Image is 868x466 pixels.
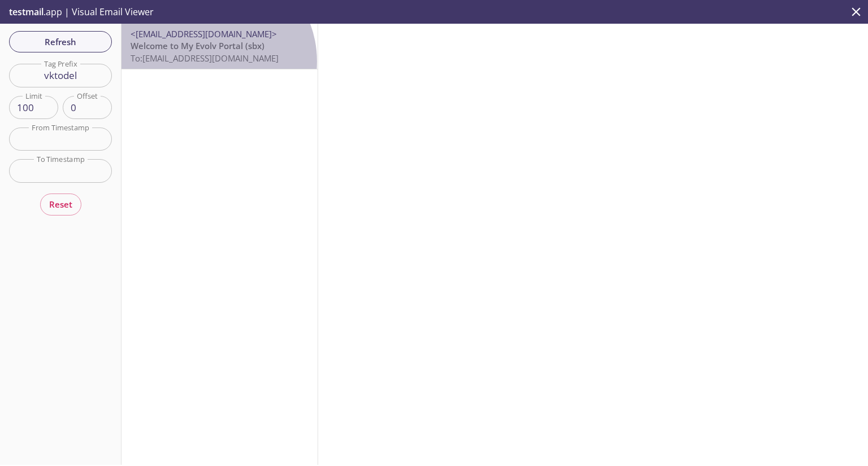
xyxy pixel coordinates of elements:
[131,52,279,64] span: To: [EMAIL_ADDRESS][DOMAIN_NAME]
[121,24,318,69] div: <[EMAIL_ADDRESS][DOMAIN_NAME]>Welcome to My Evolv Portal (sbx)To:[EMAIL_ADDRESS][DOMAIN_NAME]
[9,31,112,52] button: Refresh
[49,197,72,212] span: Reset
[131,40,264,51] span: Welcome to My Evolv Portal (sbx)
[18,34,103,49] span: Refresh
[40,194,81,215] button: Reset
[121,24,318,69] nav: emails
[9,6,44,18] span: testmail
[131,28,277,39] span: <[EMAIL_ADDRESS][DOMAIN_NAME]>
